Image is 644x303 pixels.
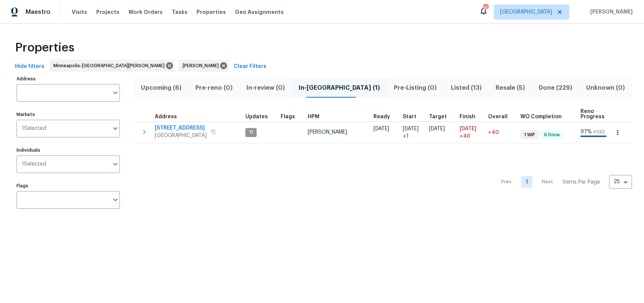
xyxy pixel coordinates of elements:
span: Properties [15,44,74,51]
span: [DATE] [403,126,419,131]
span: Flags [281,114,295,119]
span: HPM [308,114,319,119]
span: Visits [72,8,87,16]
span: [DATE] [373,126,389,131]
button: Hide filters [12,60,47,74]
div: Days past target finish date [488,114,514,119]
div: [PERSON_NAME] [179,60,228,72]
span: Properties [197,8,226,16]
span: Geo Assignments [235,8,284,16]
button: Open [110,123,121,134]
a: Goto page 1 [521,176,532,188]
span: WO Completion [520,114,562,119]
span: Pre-Listing (0) [392,83,439,93]
label: Address [17,77,120,81]
td: Scheduled to finish 40 day(s) late [457,122,485,143]
span: Reno Progress [581,109,605,119]
span: 11 [246,129,256,136]
span: Start [403,114,416,119]
span: 1 WIP [521,132,538,138]
span: Done (229) [537,83,575,93]
span: [STREET_ADDRESS] [155,124,207,132]
span: Work Orders [128,8,163,16]
label: Individuals [17,148,120,152]
span: [PERSON_NAME] [308,130,347,135]
span: Hide filters [15,62,44,71]
span: [PERSON_NAME] [587,8,633,16]
span: In-[GEOGRAPHIC_DATA] (1) [296,83,382,93]
div: Earliest renovation start date (first business day after COE or Checkout) [373,114,397,119]
span: Resale (5) [493,83,527,93]
span: Tasks [172,9,187,15]
label: Flags [17,184,120,188]
span: [GEOGRAPHIC_DATA] [155,132,207,139]
td: 40 day(s) past target finish date [485,122,517,143]
nav: Pagination Navigation [494,148,632,216]
span: Listed (13) [448,83,484,93]
div: 25 [609,172,632,191]
span: Pre-reno (0) [193,83,235,93]
span: 1 Selected [22,161,46,167]
span: 97 % [581,129,592,134]
div: Actual renovation start date [403,114,423,119]
button: Open [110,194,121,205]
button: Open [110,159,121,169]
td: Project started 1 days late [400,122,426,143]
span: Address [155,114,177,119]
span: Upcoming (6) [138,83,184,93]
span: +40 [460,133,470,140]
p: Items Per Page [562,178,600,186]
span: +40 [488,130,499,135]
span: [PERSON_NAME] [183,62,222,69]
button: Open [110,87,121,98]
span: [GEOGRAPHIC_DATA] [500,8,552,16]
span: 6 Done [541,132,563,138]
span: 41 / 42 [593,130,605,134]
span: In-review (0) [244,83,287,93]
span: Finish [460,114,475,119]
span: Unknown (0) [584,83,627,93]
div: 15 [483,5,488,12]
label: Markets [17,112,120,117]
span: Projects [96,8,119,16]
span: Ready [373,114,390,119]
span: Clear Filters [234,62,266,71]
span: Maestro [26,8,50,16]
span: Minneapolis-[GEOGRAPHIC_DATA][PERSON_NAME] [53,62,168,69]
div: Target renovation project end date [429,114,454,119]
span: [DATE] [429,126,445,131]
span: Overall [488,114,508,119]
span: Updates [245,114,268,119]
div: Minneapolis-[GEOGRAPHIC_DATA][PERSON_NAME] [50,60,174,72]
span: + 1 [403,133,408,140]
span: [DATE] [460,126,476,131]
span: Target [429,114,447,119]
button: Clear Filters [231,60,269,74]
span: 1 Selected [22,125,46,132]
div: Projected renovation finish date [460,114,482,119]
